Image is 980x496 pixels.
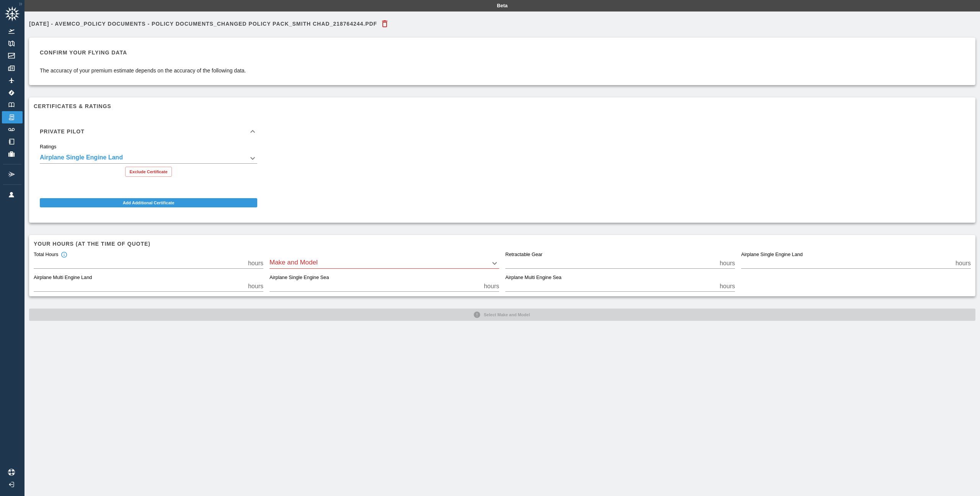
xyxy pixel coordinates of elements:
label: Airplane Single Engine Land [741,251,803,258]
p: The accuracy of your premium estimate depends on the accuracy of the following data. [40,67,246,74]
label: Airplane Multi Engine Land [34,274,92,281]
p: hours [955,259,971,268]
div: Total Hours [34,251,67,258]
label: Retractable Gear [505,251,542,258]
h6: Certificates & Ratings [34,102,971,110]
div: Private Pilot [34,119,263,144]
p: hours [720,282,735,291]
svg: Total hours in fixed-wing aircraft [60,251,67,258]
div: Private Pilot [34,144,263,183]
h6: Private Pilot [40,129,85,134]
p: hours [720,259,735,268]
label: Ratings [40,143,56,150]
label: Airplane Multi Engine Sea [505,274,562,281]
p: hours [248,282,263,291]
button: Add Additional Certificate [40,198,257,207]
h6: Your hours (at the time of quote) [34,240,971,248]
p: hours [484,282,499,291]
label: Airplane Single Engine Sea [269,274,329,281]
button: Exclude Certificate [125,167,171,177]
h6: [DATE] - Avemco_Policy Documents - Policy Documents_Changed Policy Pack_SMITH CHAD_218764244.PDF [29,21,377,26]
h6: Confirm your flying data [40,48,246,57]
p: hours [248,259,263,268]
div: Airplane Single Engine Land [40,153,257,164]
